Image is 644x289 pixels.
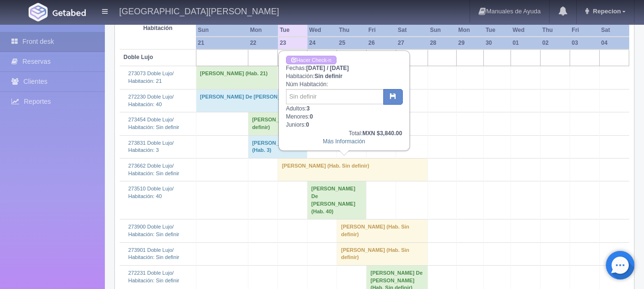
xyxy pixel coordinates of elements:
[323,138,365,145] a: Más Información
[337,242,428,265] td: [PERSON_NAME] (Hab. Sin definir)
[396,37,428,50] th: 27
[286,130,402,138] div: Total:
[591,8,621,15] span: Repecion
[307,105,310,112] b: 3
[315,73,343,80] b: Sin definir
[128,163,179,176] a: 273662 Doble Lujo/Habitación: Sin definir
[599,37,629,50] th: 04
[307,24,337,37] th: Wed
[128,70,174,84] a: 273073 Doble Lujo/Habitación: 21
[396,24,428,37] th: Sat
[196,66,278,89] td: [PERSON_NAME] (Hab. 21)
[511,37,540,50] th: 01
[123,54,153,60] b: Doble Lujo
[279,51,409,150] div: Fechas: Habitación: Núm Habitación: Adultos: Menores: Juniors:
[362,130,402,137] b: MXN $3,840.00
[143,25,172,31] strong: Habitación
[196,89,337,112] td: [PERSON_NAME] De [PERSON_NAME] (Hab. 40)
[286,89,384,104] input: Sin definir
[128,247,179,260] a: 273901 Doble Lujo/Habitación: Sin definir
[541,24,570,37] th: Thu
[306,65,349,71] b: [DATE] / [DATE]
[196,37,248,50] th: 21
[541,37,570,50] th: 02
[484,37,511,50] th: 30
[310,113,313,120] b: 0
[128,94,174,107] a: 272230 Doble Lujo/Habitación: 40
[337,219,428,242] td: [PERSON_NAME] (Hab. Sin definir)
[511,24,540,37] th: Wed
[286,56,337,65] a: Hacer Check-in
[278,24,307,37] th: Tue
[456,37,483,50] th: 29
[307,181,367,219] td: [PERSON_NAME] De [PERSON_NAME] (Hab. 40)
[428,24,456,37] th: Sun
[570,37,599,50] th: 03
[307,37,337,50] th: 24
[248,37,278,50] th: 22
[599,24,629,37] th: Sat
[196,24,248,37] th: Sun
[128,270,179,283] a: 272231 Doble Lujo/Habitación: Sin definir
[29,3,48,21] img: Getabed
[128,186,174,199] a: 273510 Doble Lujo/Habitación: 40
[128,224,179,237] a: 273900 Doble Lujo/Habitación: Sin definir
[248,135,307,158] td: [PERSON_NAME] (Hab. 3)
[248,24,278,37] th: Mon
[367,24,396,37] th: Fri
[248,112,337,135] td: [PERSON_NAME] (Hab. Sin definir)
[306,121,309,128] b: 0
[119,5,279,17] h4: [GEOGRAPHIC_DATA][PERSON_NAME]
[52,9,86,16] img: Getabed
[128,140,174,153] a: 273831 Doble Lujo/Habitación: 3
[484,24,511,37] th: Tue
[128,117,179,130] a: 273454 Doble Lujo/Habitación: Sin definir
[456,24,483,37] th: Mon
[570,24,599,37] th: Fri
[337,37,367,50] th: 25
[337,24,367,37] th: Thu
[428,37,456,50] th: 28
[367,37,396,50] th: 26
[278,159,428,181] td: [PERSON_NAME] (Hab. Sin definir)
[278,37,307,50] th: 23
